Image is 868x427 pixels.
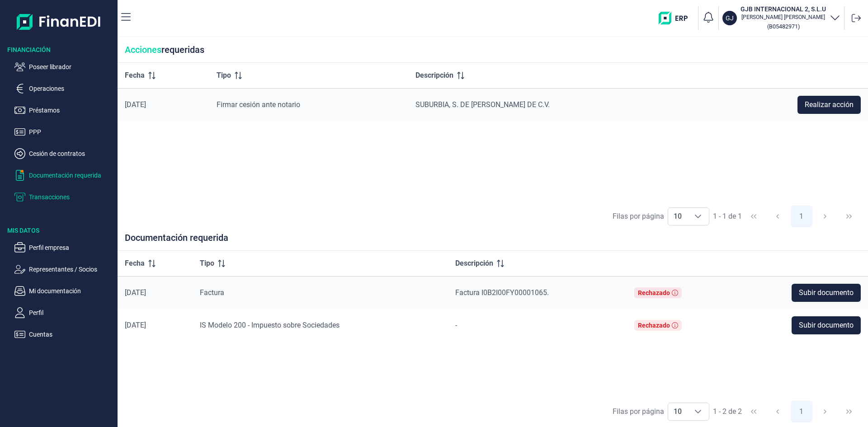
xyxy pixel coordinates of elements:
[29,286,114,296] p: Mi documentación
[29,329,114,340] p: Cuentas
[415,70,453,81] span: Descripción
[14,105,114,116] button: Préstamos
[455,321,457,329] span: -
[14,264,114,275] button: Representantes / Socios
[613,406,664,417] div: Filas por página
[125,44,161,55] span: Acciones
[687,403,709,420] div: Choose
[125,321,185,330] div: [DATE]
[792,284,861,302] button: Subir documento
[29,192,114,202] p: Transacciones
[29,105,114,116] p: Préstamos
[125,70,145,81] span: Fecha
[29,83,114,94] p: Operaciones
[741,5,826,14] h3: GJB INTERNACIONAL 2, S.L.U
[118,37,868,63] div: requeridas
[14,192,114,202] button: Transacciones
[792,316,861,334] button: Subir documento
[14,148,114,159] button: Cesión de contratos
[767,206,788,227] button: Previous Page
[200,288,224,297] span: Factura
[29,242,114,253] p: Perfil empresa
[687,208,709,225] div: Choose
[14,286,114,296] button: Mi documentación
[638,322,670,329] div: Rechazado
[726,14,734,23] p: GJ
[14,170,114,181] button: Documentación requerida
[791,206,812,227] button: Page 1
[838,206,860,227] button: Last Page
[217,100,300,109] span: Firmar cesión ante notario
[455,258,493,269] span: Descripción
[722,5,840,32] button: GJGJB INTERNACIONAL 2, S.L.U[PERSON_NAME] [PERSON_NAME](B05482971)
[29,148,114,159] p: Cesión de contratos
[743,206,764,227] button: First Page
[838,401,860,422] button: Last Page
[638,289,670,296] div: Rechazado
[125,100,202,109] div: [DATE]
[29,61,114,72] p: Poseer librador
[767,23,800,30] small: Copiar cif
[29,170,114,181] p: Documentación requerida
[814,206,836,227] button: Next Page
[797,96,861,114] button: Realizar acción
[805,99,854,110] span: Realizar acción
[668,208,687,225] span: 10
[799,287,854,298] span: Subir documento
[613,211,664,222] div: Filas por página
[668,403,687,420] span: 10
[29,127,114,137] p: PPP
[29,264,114,275] p: Representantes / Socios
[14,61,114,72] button: Poseer librador
[125,288,185,297] div: [DATE]
[14,329,114,340] button: Cuentas
[767,401,788,422] button: Previous Page
[659,12,694,24] img: erp
[14,83,114,94] button: Operaciones
[713,213,742,220] span: 1 - 1 de 1
[814,401,836,422] button: Next Page
[14,242,114,253] button: Perfil empresa
[14,307,114,318] button: Perfil
[415,100,550,109] span: SUBURBIA, S. DE [PERSON_NAME] DE C.V.
[217,70,231,81] span: Tipo
[741,14,826,21] p: [PERSON_NAME] [PERSON_NAME]
[200,321,340,329] span: IS Modelo 200 - Impuesto sobre Sociedades
[29,307,114,318] p: Perfil
[200,258,214,269] span: Tipo
[799,320,854,331] span: Subir documento
[118,232,868,251] div: Documentación requerida
[14,127,114,137] button: PPP
[713,408,742,415] span: 1 - 2 de 2
[125,258,145,269] span: Fecha
[455,288,549,297] span: Factura I0B2I00FY00001065.
[17,7,101,36] img: Logo de aplicación
[791,401,812,422] button: Page 1
[743,401,764,422] button: First Page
